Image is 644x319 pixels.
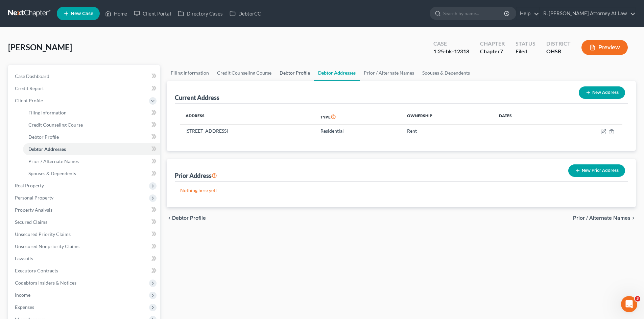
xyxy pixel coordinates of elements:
[433,40,469,48] div: Case
[15,231,71,237] span: Unsecured Priority Claims
[15,256,33,261] span: Lawsuits
[15,243,79,249] span: Unsecured Nonpriority Claims
[9,70,160,82] a: Case Dashboard
[23,143,160,155] a: Debtor Addresses
[15,292,30,298] span: Income
[540,7,636,20] a: R. [PERSON_NAME] Attorney At Law
[167,65,213,81] a: Filing Information
[635,296,640,301] span: 3
[15,207,52,213] span: Property Analysis
[226,7,264,20] a: DebtorCC
[516,40,535,48] div: Status
[167,215,172,221] i: chevron_left
[175,94,219,102] div: Current Address
[15,304,34,310] span: Expenses
[315,109,402,125] th: Type
[433,48,469,55] div: 1:25-bk-12318
[15,183,44,188] span: Real Property
[175,171,217,180] div: Prior Address
[546,40,571,48] div: District
[494,109,554,125] th: Dates
[23,155,160,167] a: Prior / Alternate Names
[568,164,625,177] button: New Prior Address
[23,131,160,143] a: Debtor Profile
[28,134,59,140] span: Debtor Profile
[516,48,535,55] div: Filed
[180,109,315,125] th: Address
[9,240,160,252] a: Unsecured Nonpriority Claims
[500,48,503,54] span: 7
[418,65,474,81] a: Spouses & Dependents
[180,187,622,194] p: Nothing here yet!
[9,216,160,228] a: Secured Claims
[480,48,505,55] div: Chapter
[517,7,539,20] a: Help
[15,98,43,103] span: Client Profile
[443,7,505,20] input: Search by name...
[573,215,636,221] button: Prior / Alternate Names chevron_right
[15,73,49,79] span: Case Dashboard
[579,86,625,99] button: New Address
[621,296,637,312] iframe: Intercom live chat
[15,219,47,225] span: Secured Claims
[180,125,315,137] td: [STREET_ADDRESS]
[402,109,494,125] th: Ownership
[23,167,160,180] a: Spouses & Dependents
[276,65,314,81] a: Debtor Profile
[402,125,494,137] td: Rent
[15,195,53,201] span: Personal Property
[9,252,160,265] a: Lawsuits
[630,215,636,221] i: chevron_right
[71,11,93,16] span: New Case
[172,215,206,221] span: Debtor Profile
[573,215,630,221] span: Prior / Alternate Names
[174,7,226,20] a: Directory Cases
[213,65,276,81] a: Credit Counseling Course
[581,40,628,55] button: Preview
[28,122,83,128] span: Credit Counseling Course
[15,268,58,273] span: Executory Contracts
[314,65,360,81] a: Debtor Addresses
[23,107,160,119] a: Filing Information
[28,146,66,152] span: Debtor Addresses
[130,7,174,20] a: Client Portal
[9,265,160,277] a: Executory Contracts
[9,82,160,95] a: Credit Report
[15,85,44,91] span: Credit Report
[9,228,160,240] a: Unsecured Priority Claims
[23,119,160,131] a: Credit Counseling Course
[360,65,418,81] a: Prior / Alternate Names
[28,170,76,176] span: Spouses & Dependents
[546,48,571,55] div: OHSB
[102,7,130,20] a: Home
[8,42,72,52] span: [PERSON_NAME]
[315,125,402,137] td: Residential
[167,215,206,221] button: chevron_left Debtor Profile
[28,158,79,164] span: Prior / Alternate Names
[28,110,67,115] span: Filing Information
[480,40,505,48] div: Chapter
[15,280,76,286] span: Codebtors Insiders & Notices
[9,204,160,216] a: Property Analysis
